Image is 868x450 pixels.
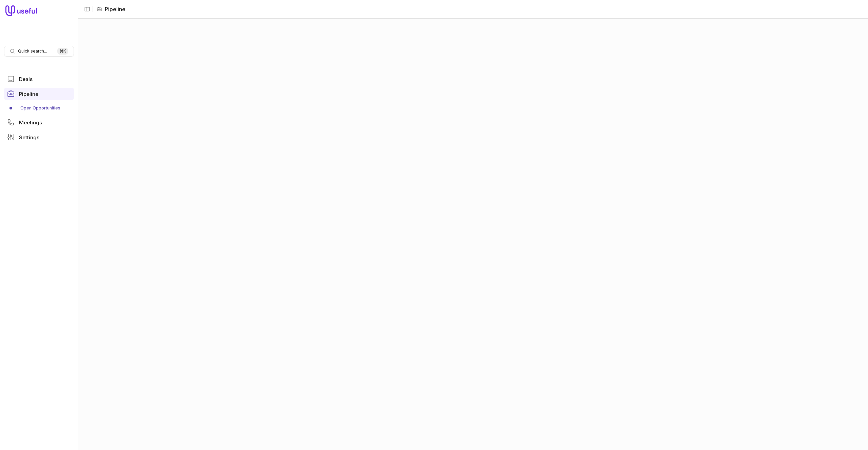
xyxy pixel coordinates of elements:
[19,91,38,97] span: Pipeline
[82,4,92,14] button: Collapse sidebar
[4,73,74,85] a: Deals
[19,77,33,82] span: Deals
[97,5,125,13] li: Pipeline
[4,116,74,128] a: Meetings
[4,131,74,143] a: Settings
[92,5,94,13] span: |
[19,135,39,140] span: Settings
[18,48,47,54] span: Quick search...
[4,103,74,114] a: Open Opportunities
[57,48,68,55] kbd: ⌘ K
[4,103,74,114] div: Pipeline submenu
[4,88,74,100] a: Pipeline
[19,120,42,125] span: Meetings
